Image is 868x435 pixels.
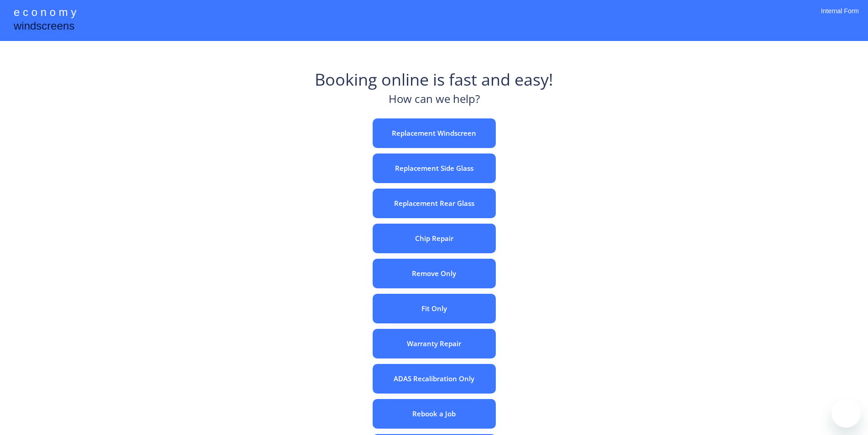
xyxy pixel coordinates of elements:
[373,259,496,288] button: Remove Only
[821,7,859,27] div: Internal Form
[373,294,496,323] button: Fit Only
[373,154,496,183] button: Replacement Side Glass
[373,189,496,218] button: Replacement Rear Glass
[373,118,496,148] button: Replacement Windscreen
[373,364,496,394] button: ADAS Recalibration Only
[389,91,480,112] div: How can we help?
[373,224,496,253] button: Chip Repair
[14,5,76,22] div: e c o n o m y
[315,68,553,91] div: Booking online is fast and easy!
[832,399,861,428] iframe: Button to launch messaging window
[373,329,496,358] button: Warranty Repair
[14,18,74,36] div: windscreens
[373,399,496,429] button: Rebook a Job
